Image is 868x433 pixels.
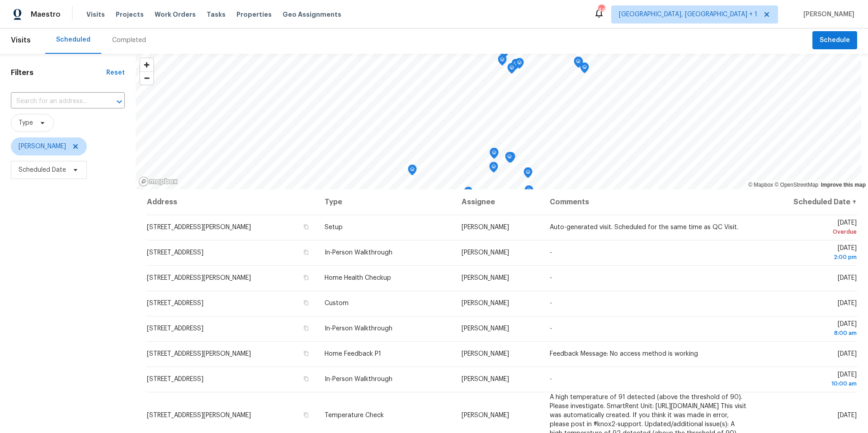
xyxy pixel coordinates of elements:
span: [STREET_ADDRESS][PERSON_NAME] [147,412,251,419]
span: [PERSON_NAME] [19,142,66,151]
div: Map marker [489,162,498,176]
span: Scheduled Date [19,165,66,174]
span: [STREET_ADDRESS] [147,249,203,256]
a: Improve this map [821,182,866,188]
div: 2:00 pm [763,253,857,262]
div: Map marker [515,58,524,72]
span: Setup [325,224,343,231]
span: [PERSON_NAME] [462,412,509,419]
span: Properties [236,10,272,19]
span: Schedule [820,35,850,46]
span: Home Health Checkup [325,275,391,281]
span: [PERSON_NAME] [800,10,854,19]
span: Type [19,118,33,127]
span: Visits [11,30,31,50]
span: In-Person Walkthrough [325,325,392,332]
span: - [550,376,552,382]
button: Copy Address [302,349,310,358]
span: Temperature Check [325,412,384,419]
button: Copy Address [302,273,310,282]
canvas: Map [136,54,861,189]
div: 8:00 am [763,329,857,338]
div: Map marker [574,56,583,71]
div: Map marker [580,62,589,76]
span: [DATE] [838,412,857,419]
span: [PERSON_NAME] [462,325,509,332]
th: Type [317,189,454,215]
input: Search for an address... [11,94,99,108]
div: Map marker [505,152,514,166]
span: - [550,249,552,256]
button: Zoom in [140,58,153,71]
a: OpenStreetMap [774,182,818,188]
span: [DATE] [763,245,857,262]
span: [PERSON_NAME] [462,300,509,306]
button: Copy Address [302,223,310,231]
button: Copy Address [302,375,310,383]
button: Schedule [812,31,857,50]
th: Comments [542,189,756,215]
span: Custom [325,300,349,306]
button: Copy Address [302,411,310,419]
th: Address [146,189,317,215]
div: Scheduled [56,35,90,44]
div: Map marker [498,55,507,69]
span: [STREET_ADDRESS] [147,300,203,306]
a: Mapbox [748,182,773,188]
span: [DATE] [838,351,857,357]
span: Tasks [207,11,226,18]
span: Home Feedback P1 [325,351,381,357]
span: [STREET_ADDRESS] [147,376,203,382]
span: - [550,325,552,332]
th: Assignee [454,189,543,215]
span: [STREET_ADDRESS] [147,325,203,332]
span: [PERSON_NAME] [462,224,509,231]
span: In-Person Walkthrough [325,249,392,256]
span: [DATE] [763,220,857,236]
button: Copy Address [302,324,310,332]
span: [STREET_ADDRESS][PERSON_NAME] [147,351,251,357]
div: Map marker [524,167,533,181]
span: Auto-generated visit. Scheduled for the same time as QC Visit. [550,224,738,231]
button: Zoom out [140,71,153,85]
span: Projects [116,10,144,19]
div: 10:00 am [763,379,857,388]
span: [DATE] [763,321,857,338]
span: [PERSON_NAME] [462,275,509,281]
div: Map marker [464,187,473,201]
div: Reset [106,68,125,77]
span: Geo Assignments [283,10,341,19]
div: Map marker [500,47,509,61]
span: [PERSON_NAME] [462,351,509,357]
button: Copy Address [302,299,310,307]
span: [DATE] [763,372,857,388]
span: Visits [86,10,105,19]
th: Scheduled Date ↑ [756,189,857,215]
span: [STREET_ADDRESS][PERSON_NAME] [147,275,251,281]
div: Map marker [408,165,417,179]
span: In-Person Walkthrough [325,376,392,382]
div: Map marker [507,63,516,77]
span: - [550,275,552,281]
h1: Filters [11,68,106,77]
span: [DATE] [838,300,857,306]
button: Copy Address [302,248,310,256]
div: 44 [598,5,604,14]
span: [PERSON_NAME] [462,376,509,382]
span: [GEOGRAPHIC_DATA], [GEOGRAPHIC_DATA] + 1 [619,10,757,19]
span: Work Orders [155,10,196,19]
div: Map marker [511,59,520,73]
span: Feedback Message: No access method is working [550,351,698,357]
div: Map marker [490,148,499,162]
span: [DATE] [838,275,857,281]
span: - [550,300,552,306]
a: Mapbox homepage [138,176,178,187]
button: Open [113,95,126,108]
span: [STREET_ADDRESS][PERSON_NAME] [147,224,251,231]
div: Map marker [524,185,533,199]
div: Overdue [763,227,857,236]
span: Maestro [31,10,61,19]
div: Completed [112,36,146,45]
